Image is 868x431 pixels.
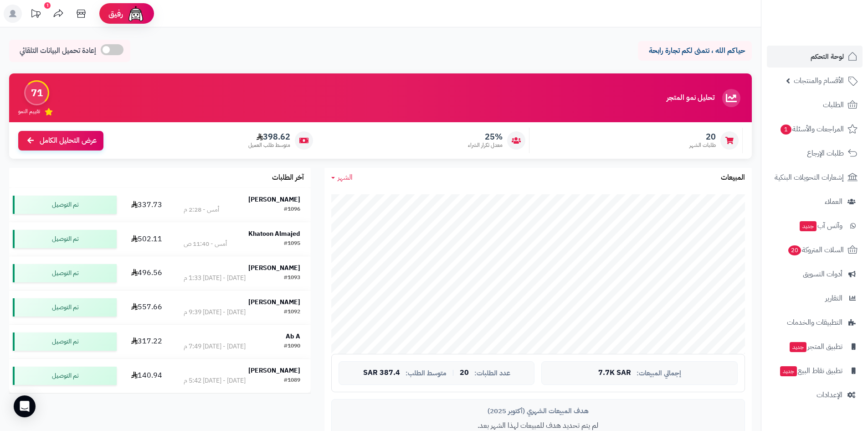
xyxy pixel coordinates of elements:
span: الطلبات [823,99,844,111]
span: إشعارات التحويلات البنكية [775,171,844,184]
span: وآتس آب [799,219,842,232]
a: إشعارات التحويلات البنكية [767,166,863,188]
a: العملاء [767,191,863,213]
div: أمس - 2:28 م [184,205,219,214]
span: متوسط طلب العميل [248,141,290,149]
div: تم التوصيل [13,230,117,248]
span: أدوات التسويق [803,268,842,280]
div: [DATE] - [DATE] 1:33 م [184,274,246,283]
span: 7.7K SAR [598,369,631,377]
span: الشهر [338,172,353,183]
span: عرض التحليل الكامل [40,135,97,146]
div: [DATE] - [DATE] 7:49 م [184,342,246,351]
span: تقييم النمو [18,108,40,115]
span: إجمالي المبيعات: [637,369,681,377]
a: وآتس آبجديد [767,215,863,237]
a: التقارير [767,287,863,309]
span: رفيق [108,8,123,19]
span: إعادة تحميل البيانات التلقائي [20,46,96,56]
div: هدف المبيعات الشهري (أكتوبر 2025) [339,406,738,416]
p: لم يتم تحديد هدف للمبيعات لهذا الشهر بعد. [339,421,738,431]
div: #1095 [284,239,300,249]
a: عرض التحليل الكامل [18,131,103,151]
td: 140.94 [120,359,173,393]
td: 557.66 [120,291,173,324]
strong: Khatoon Almajed [248,229,300,239]
div: تم التوصيل [13,332,117,351]
span: | [452,369,454,376]
span: متوسط الطلب: [406,369,447,377]
span: الإعدادات [817,389,842,401]
span: 1 [781,125,791,135]
div: أمس - 11:40 ص [184,239,227,249]
span: جديد [780,366,797,376]
div: #1089 [284,376,300,385]
h3: المبيعات [721,174,745,182]
span: تطبيق نقاط البيع [779,364,842,377]
a: الطلبات [767,94,863,116]
a: السلات المتروكة20 [767,239,863,261]
div: تم التوصيل [13,264,117,282]
strong: [PERSON_NAME] [248,195,300,204]
span: لوحة التحكم [811,50,844,63]
strong: [PERSON_NAME] [248,297,300,307]
span: معدل تكرار الشراء [468,141,503,149]
div: 1 [44,2,51,9]
span: جديد [800,221,817,231]
a: تحديثات المنصة [24,5,47,25]
td: 317.22 [120,325,173,358]
div: تم التوصيل [13,367,117,385]
span: الأقسام والمنتجات [794,74,844,87]
span: تطبيق المتجر [789,340,842,353]
span: 20 [460,369,469,377]
img: logo-2.png [806,24,859,43]
a: لوحة التحكم [767,46,863,68]
div: تم التوصيل [13,196,117,214]
div: #1093 [284,274,300,283]
div: #1096 [284,205,300,214]
a: المراجعات والأسئلة1 [767,118,863,140]
span: السلات المتروكة [787,244,844,256]
td: 502.11 [120,222,173,256]
h3: تحليل نمو المتجر [667,94,714,102]
h3: آخر الطلبات [272,174,304,182]
span: عدد الطلبات: [474,369,510,377]
span: 20 [788,245,801,255]
span: العملاء [825,195,842,208]
td: 337.73 [120,188,173,222]
a: الإعدادات [767,384,863,406]
div: [DATE] - [DATE] 5:42 م [184,376,246,385]
strong: [PERSON_NAME] [248,263,300,273]
td: 496.56 [120,256,173,290]
a: التطبيقات والخدمات [767,312,863,333]
span: 20 [689,132,716,142]
div: [DATE] - [DATE] 9:39 م [184,308,246,317]
span: 398.62 [248,132,290,142]
span: التطبيقات والخدمات [787,316,842,329]
span: 25% [468,132,503,142]
strong: [PERSON_NAME] [248,366,300,375]
div: Open Intercom Messenger [14,395,36,417]
a: طلبات الإرجاع [767,142,863,164]
span: المراجعات والأسئلة [780,123,844,135]
span: 387.4 SAR [363,369,400,377]
a: تطبيق المتجرجديد [767,336,863,358]
span: طلبات الشهر [689,141,716,149]
a: أدوات التسويق [767,263,863,285]
strong: Ab A [286,332,300,341]
span: جديد [790,342,806,352]
a: الشهر [331,172,353,183]
span: التقارير [825,292,842,305]
img: ai-face.png [127,5,145,23]
a: تطبيق نقاط البيعجديد [767,360,863,382]
span: طلبات الإرجاع [807,147,844,160]
div: تم التوصيل [13,298,117,317]
p: حياكم الله ، نتمنى لكم تجارة رابحة [645,46,745,56]
div: #1092 [284,308,300,317]
div: #1090 [284,342,300,351]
